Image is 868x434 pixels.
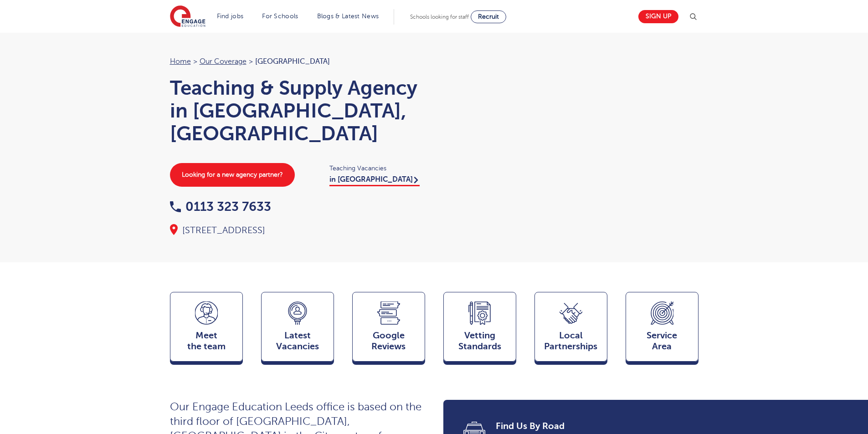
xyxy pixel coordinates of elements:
[170,57,191,66] a: Home
[539,330,602,352] span: Local Partnerships
[317,13,379,20] a: Blogs & Latest News
[175,330,238,352] span: Meet the team
[255,57,330,66] span: [GEOGRAPHIC_DATA]
[170,292,243,366] a: Meetthe team
[496,420,686,433] span: Find Us By Road
[410,14,469,20] span: Schools looking for staff
[329,163,425,174] span: Teaching Vacancies
[170,77,425,145] h1: Teaching & Supply Agency in [GEOGRAPHIC_DATA], [GEOGRAPHIC_DATA]
[217,13,244,20] a: Find jobs
[638,10,678,23] a: Sign up
[631,330,693,352] span: Service Area
[329,175,420,186] a: in [GEOGRAPHIC_DATA]
[170,224,425,237] div: [STREET_ADDRESS]
[170,56,425,67] nav: breadcrumb
[534,292,607,366] a: Local Partnerships
[266,330,329,352] span: Latest Vacancies
[471,10,506,23] a: Recruit
[352,292,425,366] a: GoogleReviews
[261,292,334,366] a: LatestVacancies
[262,13,298,20] a: For Schools
[357,330,420,352] span: Google Reviews
[193,57,197,66] span: >
[443,292,516,366] a: VettingStandards
[249,57,253,66] span: >
[626,292,699,366] a: ServiceArea
[170,199,271,214] a: 0113 323 7633
[170,163,295,187] a: Looking for a new agency partner?
[448,330,511,352] span: Vetting Standards
[170,5,205,28] img: Engage Education
[200,57,247,66] a: Our coverage
[478,13,499,20] span: Recruit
